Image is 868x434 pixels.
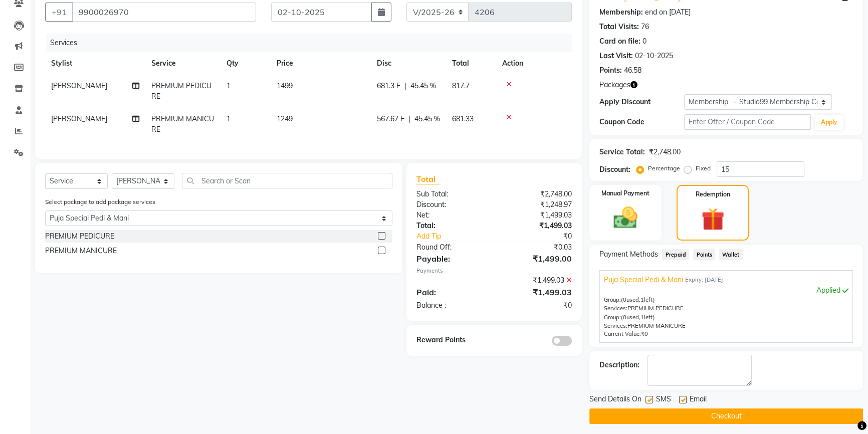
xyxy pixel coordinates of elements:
[494,210,579,221] div: ₹1,499.03
[227,81,231,90] span: 1
[815,115,843,130] button: Apply
[599,249,658,260] span: Payment Methods
[277,114,293,123] span: 1249
[641,22,649,32] div: 76
[404,81,406,91] span: |
[409,335,494,346] div: Reward Points
[409,242,494,253] div: Round Off:
[604,296,621,303] span: Group:
[662,249,689,260] span: Prepaid
[145,52,221,75] th: Service
[409,300,494,311] div: Balance :
[599,117,684,127] div: Coupon Code
[452,114,474,123] span: 681.33
[409,210,494,221] div: Net:
[446,52,496,75] th: Total
[599,51,633,61] div: Last Visit:
[409,231,509,242] a: Add Tip
[494,242,579,253] div: ₹0.03
[624,65,641,76] div: 46.58
[589,408,863,424] button: Checkout
[227,114,231,123] span: 1
[151,114,214,134] span: PREMIUM MANICURE
[377,81,400,91] span: 681.3 F
[621,314,655,321] span: used, left)
[277,81,293,90] span: 1499
[621,296,655,303] span: used, left)
[604,322,627,329] span: Services:
[409,286,494,298] div: Paid:
[599,164,630,175] div: Discount:
[496,52,572,75] th: Action
[494,221,579,231] div: ₹1,499.03
[72,3,256,22] input: Search by Name/Mobile/Email/Code
[271,52,371,75] th: Price
[409,199,494,210] div: Discount:
[494,253,579,265] div: ₹1,499.00
[621,314,626,321] span: (0
[606,204,645,232] img: _cash.svg
[508,231,579,242] div: ₹0
[377,114,404,124] span: 567.67 F
[604,330,641,337] span: Current Value:
[151,81,211,101] span: PREMIUM PEDICURE
[45,52,145,75] th: Stylist
[696,164,711,173] label: Fixed
[719,249,743,260] span: Wallet
[656,394,671,406] span: SMS
[696,190,730,199] label: Redemption
[599,97,684,107] div: Apply Discount
[410,81,436,91] span: 45.45 %
[627,322,686,329] span: PREMIUM MANICURE
[604,305,627,312] span: Services:
[46,34,579,52] div: Services
[51,114,107,123] span: [PERSON_NAME]
[452,81,470,90] span: 817.7
[601,189,649,198] label: Manual Payment
[599,36,640,47] div: Card on file:
[221,52,271,75] th: Qty
[45,231,114,242] div: PREMIUM PEDICURE
[627,305,684,312] span: PREMIUM PEDICURE
[641,330,648,337] span: ₹0
[621,296,626,303] span: (0
[414,114,440,124] span: 45.45 %
[690,394,707,406] span: Email
[604,314,621,321] span: Group:
[640,296,644,303] span: 1
[408,114,410,124] span: |
[416,267,572,275] div: Payments
[409,253,494,265] div: Payable:
[45,246,117,256] div: PREMIUM MANICURE
[589,394,641,406] span: Send Details On
[416,174,440,184] span: Total
[371,52,446,75] th: Disc
[599,360,639,370] div: Description:
[494,300,579,311] div: ₹0
[684,114,811,130] input: Enter Offer / Coupon Code
[599,65,622,76] div: Points:
[642,36,646,47] div: 0
[599,147,645,157] div: Service Total:
[604,285,848,296] div: Applied
[693,249,715,260] span: Points
[51,81,107,90] span: [PERSON_NAME]
[45,3,73,22] button: +91
[604,275,683,285] span: Puja Special Pedi & Mani
[645,7,691,18] div: end on [DATE]
[409,189,494,199] div: Sub Total:
[599,22,639,32] div: Total Visits:
[649,147,681,157] div: ₹2,748.00
[494,199,579,210] div: ₹1,248.97
[640,314,644,321] span: 1
[694,205,732,234] img: _gift.svg
[409,221,494,231] div: Total:
[685,276,723,284] span: Expiry: [DATE]
[45,197,155,206] label: Select package to add package services
[494,286,579,298] div: ₹1,499.03
[599,7,643,18] div: Membership:
[648,164,680,173] label: Percentage
[635,51,673,61] div: 02-10-2025
[182,173,392,188] input: Search or Scan
[599,80,630,90] span: Packages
